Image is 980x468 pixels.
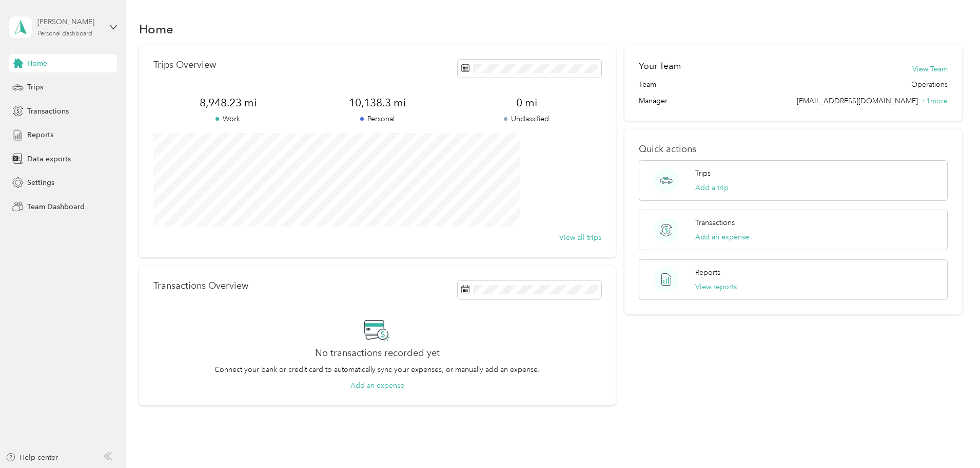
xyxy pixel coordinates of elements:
span: 8,948.23 mi [153,96,303,110]
span: Operations [911,79,948,90]
span: Data exports [27,154,71,164]
span: [EMAIL_ADDRESS][DOMAIN_NAME] [797,97,918,105]
div: Personal dashboard [37,31,92,37]
p: Unclassified [452,114,601,124]
span: Team [639,79,656,90]
button: Add an expense [695,232,749,242]
button: Add an expense [350,380,404,391]
span: Transactions [27,106,69,117]
button: Add a trip [695,182,729,193]
div: [PERSON_NAME] [37,16,102,27]
p: Transactions [695,217,735,228]
p: Trips Overview [153,60,216,70]
span: Manager [639,96,668,106]
p: Transactions Overview [153,280,248,291]
span: Team Dashboard [27,201,85,212]
p: Reports [695,267,720,278]
span: Settings [27,177,54,188]
button: Help center [6,452,58,463]
h2: Your Team [639,60,681,72]
span: Trips [27,82,43,92]
p: Work [153,114,303,124]
button: View Team [912,64,948,74]
p: Personal [303,114,452,124]
p: Quick actions [639,144,948,155]
span: + 1 more [922,97,948,105]
p: Trips [695,168,711,179]
span: Home [27,58,47,69]
iframe: Everlance-gr Chat Button Frame [923,410,980,468]
button: View all trips [559,232,601,243]
h2: No transactions recorded yet [315,348,440,359]
h1: Home [139,24,173,34]
span: 0 mi [452,96,601,110]
span: Reports [27,129,53,140]
span: 10,138.3 mi [303,96,452,110]
button: View reports [695,282,737,292]
p: Connect your bank or credit card to automatically sync your expenses, or manually add an expense. [214,364,540,375]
